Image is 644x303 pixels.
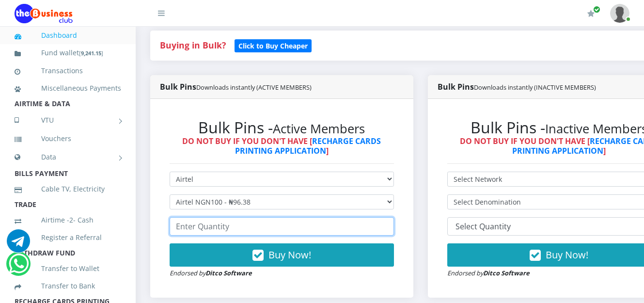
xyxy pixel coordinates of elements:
[170,217,394,236] input: Enter Quantity
[15,209,121,231] a: Airtime -2- Cash
[483,269,530,277] strong: Ditco Software
[15,145,121,169] a: Data
[170,243,394,267] button: Buy Now!
[15,257,121,280] a: Transfer to Wallet
[81,49,101,57] b: 9,241.15
[160,39,226,51] strong: Buying in Bulk?
[238,41,308,50] b: Click to Buy Cheaper
[15,108,121,132] a: VTU
[160,81,312,92] strong: Bulk Pins
[182,136,381,156] strong: DO NOT BUY IF YOU DON'T HAVE [ ]
[15,128,121,150] a: Vouchers
[587,10,595,17] i: Renew/Upgrade Subscription
[15,275,121,297] a: Transfer to Bank
[546,248,588,261] span: Buy Now!
[7,237,30,253] a: Chat for support
[15,60,121,82] a: Transactions
[9,259,29,275] a: Chat for support
[447,269,530,277] small: Endorsed by
[474,83,596,92] small: Downloads instantly (INACTIVE MEMBERS)
[196,83,312,92] small: Downloads instantly (ACTIVE MEMBERS)
[170,269,252,277] small: Endorsed by
[15,178,121,200] a: Cable TV, Electricity
[205,269,252,277] strong: Ditco Software
[15,24,121,47] a: Dashboard
[15,77,121,99] a: Miscellaneous Payments
[15,226,121,249] a: Register a Referral
[268,248,311,261] span: Buy Now!
[235,136,381,156] a: RECHARGE CARDS PRINTING APPLICATION
[170,118,394,137] h2: Bulk Pins -
[593,6,600,13] span: Renew/Upgrade Subscription
[79,49,103,57] small: [ ]
[273,120,365,137] small: Active Members
[15,4,73,23] img: Logo
[235,39,312,51] a: Click to Buy Cheaper
[438,81,596,92] strong: Bulk Pins
[610,4,629,23] img: User
[15,42,121,64] a: Fund wallet[9,241.15]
